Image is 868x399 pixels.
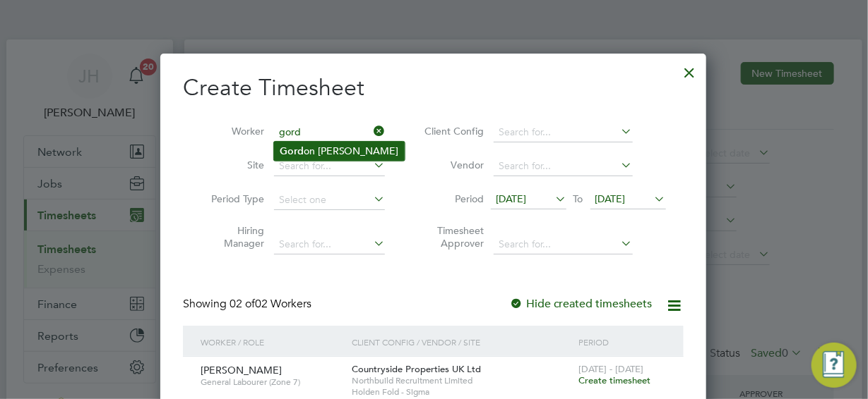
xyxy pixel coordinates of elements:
[183,73,684,103] h2: Create Timesheet
[578,363,643,375] span: [DATE] - [DATE]
[352,375,571,386] span: Northbuild Recruitment Limited
[280,145,304,157] b: Gord
[578,374,650,386] span: Create timesheet
[348,326,575,358] div: Client Config / Vendor / Site
[352,363,481,375] span: Countryside Properties UK Ltd
[569,190,588,208] span: To
[230,297,311,311] span: 02 Workers
[509,297,653,311] label: Hide created timesheets
[274,235,385,254] input: Search for...
[201,159,264,171] label: Site
[595,192,626,205] span: [DATE]
[183,297,314,312] div: Showing
[201,364,282,376] span: [PERSON_NAME]
[811,343,857,388] button: Engage Resource Center
[420,125,484,137] label: Client Config
[274,156,385,176] input: Search for...
[274,190,385,210] input: Select one
[352,386,571,398] span: Holden Fold - Sigma
[274,123,385,142] input: Search for...
[575,326,670,358] div: Period
[494,123,633,142] input: Search for...
[201,376,341,388] span: General Labourer (Zone 7)
[230,297,255,311] span: 02 of
[201,224,264,250] label: Hiring Manager
[197,326,348,358] div: Worker / Role
[201,192,264,205] label: Period Type
[420,159,484,171] label: Vendor
[494,156,633,176] input: Search for...
[494,235,633,254] input: Search for...
[274,142,405,161] li: on [PERSON_NAME]
[420,224,484,250] label: Timesheet Approver
[201,125,264,137] label: Worker
[420,192,484,205] label: Period
[496,192,526,205] span: [DATE]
